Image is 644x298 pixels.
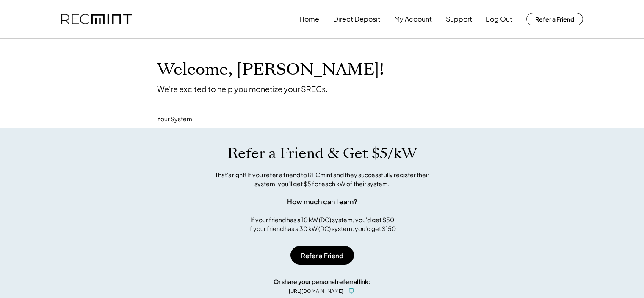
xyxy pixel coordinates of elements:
button: My Account [394,11,432,28]
div: [URL][DOMAIN_NAME] [289,287,343,295]
button: Refer a Friend [290,246,354,265]
div: We're excited to help you monetize your SRECs. [157,84,328,94]
div: Or share your personal referral link: [274,277,370,286]
button: Home [299,11,319,28]
button: Log Out [486,11,512,28]
button: Support [446,11,472,28]
button: click to copy [345,286,356,296]
div: That's right! If you refer a friend to RECmint and they successfully register their system, you'l... [206,170,439,188]
img: recmint-logotype%403x.png [61,14,132,25]
div: If your friend has a 10 kW (DC) system, you'd get $50 If your friend has a 30 kW (DC) system, you... [248,215,396,233]
div: How much can I earn? [287,197,357,207]
h1: Refer a Friend & Get $5/kW [227,145,417,162]
h1: Welcome, [PERSON_NAME]! [157,60,384,80]
button: Refer a Friend [526,13,583,25]
div: Your System: [157,115,194,123]
button: Direct Deposit [333,11,380,28]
